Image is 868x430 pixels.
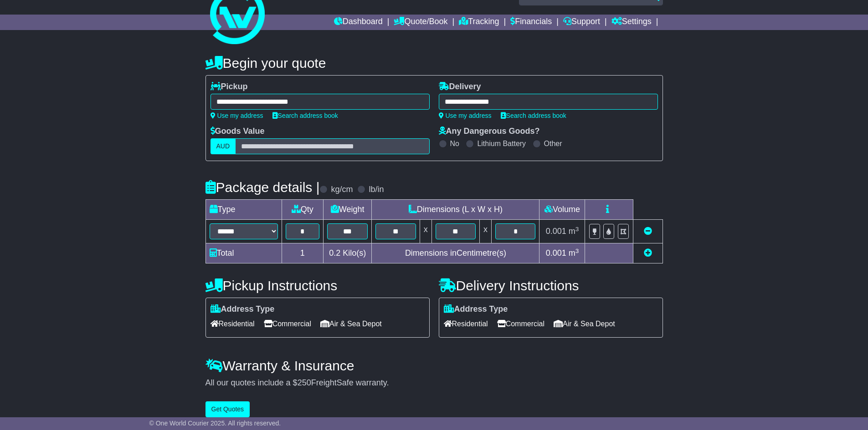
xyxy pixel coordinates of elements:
[205,378,663,388] div: All our quotes include a $ FreightSafe warranty.
[149,420,281,427] span: © One World Courier 2025. All rights reserved.
[211,112,263,119] a: Use my address
[282,243,324,263] td: 1
[205,278,430,293] h4: Pickup Instructions
[439,112,492,119] a: Use my address
[569,227,579,236] span: m
[211,126,265,137] label: Goods Value
[510,15,552,30] a: Financials
[264,317,311,331] span: Commercial
[334,15,383,30] a: Dashboard
[575,248,579,254] sup: 3
[554,317,615,331] span: Air & Sea Depot
[211,304,275,314] label: Address Type
[563,15,600,30] a: Support
[644,248,652,258] a: Add new item
[439,126,540,137] label: Any Dangerous Goods?
[298,378,311,387] span: 250
[205,358,663,373] h4: Warranty & Insurance
[205,180,320,195] h4: Package details |
[575,226,579,233] sup: 3
[324,243,372,263] td: Kilo(s)
[324,200,372,220] td: Weight
[211,317,255,331] span: Residential
[439,82,481,92] label: Delivery
[544,139,562,148] label: Other
[569,248,579,258] span: m
[205,243,282,263] td: Total
[282,200,324,220] td: Qty
[211,82,248,92] label: Pickup
[272,112,338,119] a: Search address book
[444,304,508,314] label: Address Type
[546,227,566,236] span: 0.001
[497,317,544,331] span: Commercial
[539,200,585,220] td: Volume
[205,56,663,71] h4: Begin your quote
[369,185,384,195] label: lb/in
[320,317,382,331] span: Air & Sea Depot
[644,227,652,236] a: Remove this item
[331,185,353,195] label: kg/cm
[372,243,539,263] td: Dimensions in Centimetre(s)
[444,317,488,331] span: Residential
[501,112,566,119] a: Search address book
[450,139,459,148] label: No
[205,200,282,220] td: Type
[394,15,447,30] a: Quote/Book
[477,139,526,148] label: Lithium Battery
[546,248,566,258] span: 0.001
[211,138,236,154] label: AUD
[439,278,663,293] h4: Delivery Instructions
[611,15,652,30] a: Settings
[480,220,492,243] td: x
[329,248,340,258] span: 0.2
[372,200,539,220] td: Dimensions (L x W x H)
[459,15,499,30] a: Tracking
[205,401,250,417] button: Get Quotes
[420,220,431,243] td: x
